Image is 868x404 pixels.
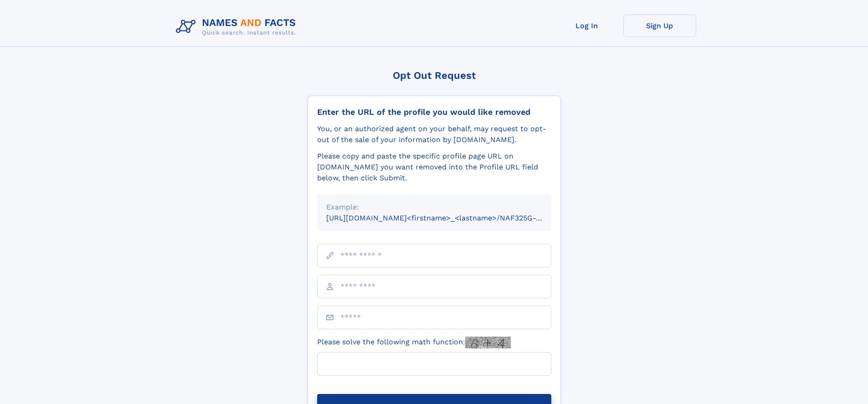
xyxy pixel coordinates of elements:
[317,123,551,145] div: You, or an authorized agent on your behalf, may request to opt-out of the sale of your informatio...
[550,15,623,37] a: Log In
[172,15,303,39] img: Logo Names and Facts
[308,70,561,81] div: Opt Out Request
[623,15,696,37] a: Sign Up
[326,214,569,222] small: [URL][DOMAIN_NAME]<firstname>_<lastname>/NAF325G-xxxxxxxx
[317,337,511,348] label: Please solve the following math function:
[317,151,551,184] div: Please copy and paste the specific profile page URL on [DOMAIN_NAME] you want removed into the Pr...
[317,107,551,117] div: Enter the URL of the profile you would like removed
[326,202,542,213] div: Example:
